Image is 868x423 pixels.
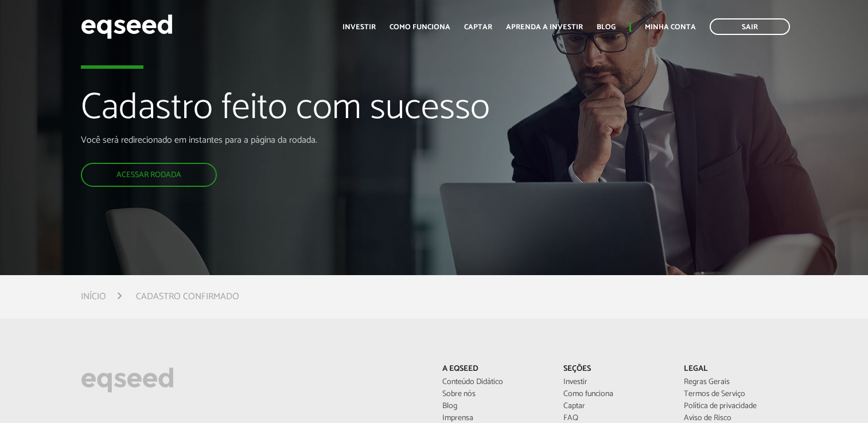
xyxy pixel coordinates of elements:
a: Como funciona [563,390,667,398]
a: Acessar rodada [81,163,217,187]
a: Captar [563,402,667,410]
p: Você será redirecionado em instantes para a página da rodada. [81,135,498,146]
a: Investir [342,23,376,31]
img: EqSeed [81,11,173,42]
p: A EqSeed [442,365,546,374]
a: Blog [442,402,546,410]
a: Sobre nós [442,390,546,398]
a: Investir [563,378,667,386]
a: FAQ [563,414,667,422]
a: Termos de Serviço [684,390,787,398]
a: Conteúdo Didático [442,378,546,386]
a: Início [81,292,106,301]
a: Aprenda a investir [506,23,583,31]
a: Captar [464,23,492,31]
a: Como funciona [390,23,450,31]
p: Seções [563,365,667,374]
h1: Cadastro feito com sucesso [81,88,498,134]
a: Minha conta [645,23,696,31]
a: Aviso de Risco [684,414,787,422]
a: Política de privacidade [684,402,787,410]
a: Blog [597,23,616,31]
a: Imprensa [442,414,546,422]
p: Legal [684,365,787,374]
a: Regras Gerais [684,378,787,386]
li: Cadastro confirmado [136,289,239,304]
a: Sair [710,18,790,35]
img: EqSeed Logo [81,365,174,395]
